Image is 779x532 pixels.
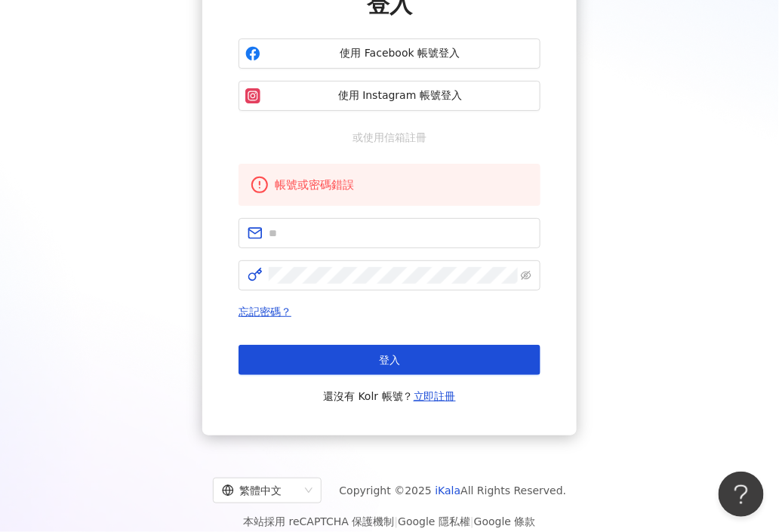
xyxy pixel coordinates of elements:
a: iKala [436,484,461,497]
span: Copyright © 2025 All Rights Reserved. [340,481,567,500]
span: 還沒有 Kolr 帳號？ [323,387,456,405]
div: 繁體中文 [222,478,299,503]
span: 使用 Instagram 帳號登入 [266,88,534,103]
span: 使用 Facebook 帳號登入 [266,46,534,61]
span: eye-invisible [521,270,531,281]
iframe: Help Scout Beacon - Open [719,472,764,517]
a: 忘記密碼？ [239,306,291,318]
button: 登入 [239,345,540,375]
div: 帳號或密碼錯誤 [275,176,528,194]
span: 或使用信箱註冊 [342,129,437,146]
a: Google 隱私權 [398,515,470,527]
a: 立即註冊 [414,390,456,402]
span: | [395,515,399,527]
span: 登入 [379,354,400,366]
a: Google 條款 [474,515,536,527]
button: 使用 Instagram 帳號登入 [239,81,540,111]
span: 本站採用 reCAPTCHA 保護機制 [243,512,535,530]
span: | [470,515,474,527]
button: 使用 Facebook 帳號登入 [239,38,540,69]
